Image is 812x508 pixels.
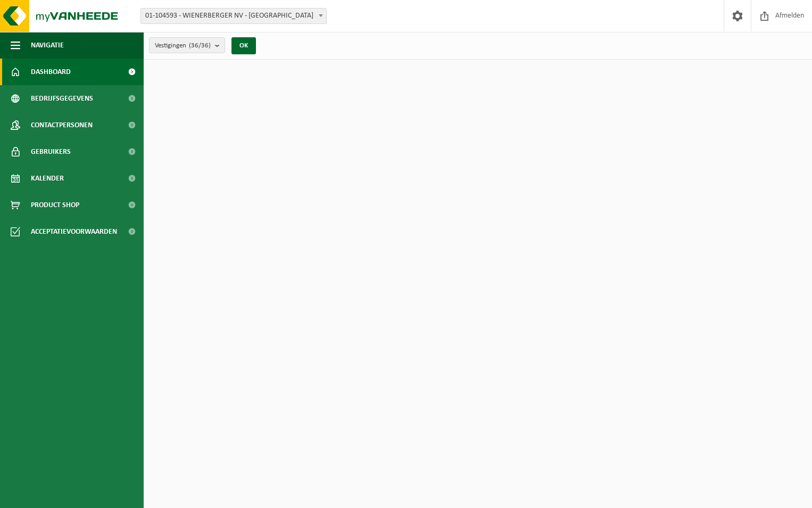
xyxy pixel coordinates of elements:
span: 01-104593 - WIENERBERGER NV - KORTRIJK [140,8,327,24]
span: 01-104593 - WIENERBERGER NV - KORTRIJK [141,9,326,23]
span: Product Shop [31,192,79,218]
span: Kalender [31,165,64,192]
span: Vestigingen [155,38,211,54]
span: Bedrijfsgegevens [31,85,93,112]
count: (36/36) [189,42,211,49]
button: OK [231,37,256,54]
span: Navigatie [31,32,64,59]
button: Vestigingen(36/36) [149,37,225,53]
span: Acceptatievoorwaarden [31,218,117,245]
span: Contactpersonen [31,112,93,138]
span: Dashboard [31,59,71,85]
span: Gebruikers [31,138,71,165]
